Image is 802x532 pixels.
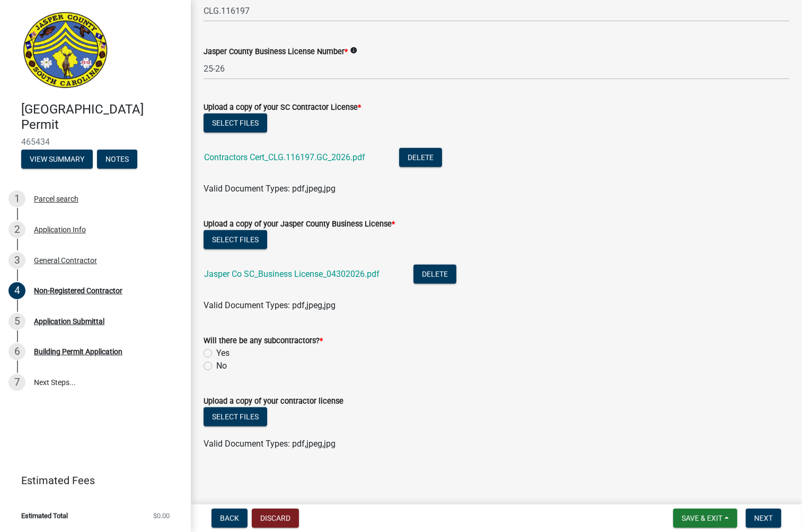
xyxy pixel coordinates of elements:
[413,269,456,280] wm-modal-confirm: Delete Document
[204,104,361,111] label: Upload a copy of your SC Contractor License
[8,374,25,391] div: 7
[204,269,380,279] a: Jasper Co SC_Business License_04302026.pdf
[754,514,773,522] span: Next
[682,514,722,522] span: Save & Exit
[8,470,174,491] a: Estimated Fees
[204,337,323,345] label: Will there be any subcontractors?
[204,300,336,310] span: Valid Document Types: pdf,jpeg,jpg
[204,48,348,56] label: Jasper County Business License Number
[204,184,336,194] span: Valid Document Types: pdf,jpeg,jpg
[399,148,442,167] button: Delete
[21,102,182,133] h4: [GEOGRAPHIC_DATA] Permit
[204,407,267,426] button: Select files
[204,230,267,249] button: Select files
[34,257,97,264] div: General Contractor
[399,153,442,163] wm-modal-confirm: Delete Document
[8,343,25,360] div: 6
[8,252,25,269] div: 3
[34,287,122,294] div: Non-Registered Contractor
[97,150,137,169] button: Notes
[673,509,737,528] button: Save & Exit
[216,347,230,360] label: Yes
[216,360,227,372] label: No
[21,11,110,91] img: Jasper County, South Carolina
[34,195,78,203] div: Parcel search
[34,226,86,233] div: Application Info
[21,150,93,169] button: View Summary
[204,439,336,449] span: Valid Document Types: pdf,jpeg,jpg
[252,509,299,528] button: Discard
[8,313,25,330] div: 5
[8,221,25,238] div: 2
[413,265,456,284] button: Delete
[21,512,68,519] span: Estimated Total
[220,514,239,522] span: Back
[97,155,137,164] wm-modal-confirm: Notes
[8,282,25,299] div: 4
[21,137,170,147] span: 465434
[8,190,25,207] div: 1
[204,398,343,405] label: Upload a copy of your contractor license
[211,509,248,528] button: Back
[34,318,104,325] div: Application Submittal
[21,155,93,164] wm-modal-confirm: Summary
[204,221,395,228] label: Upload a copy of your Jasper County Business License
[204,114,267,133] button: Select files
[34,348,122,355] div: Building Permit Application
[153,512,170,519] span: $0.00
[746,509,781,528] button: Next
[204,152,365,162] a: Contractors Cert_CLG.116197.GC_2026.pdf
[350,47,357,54] i: info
